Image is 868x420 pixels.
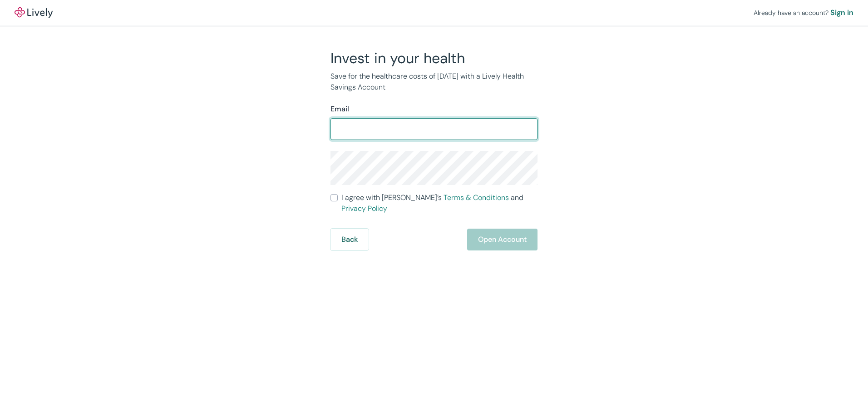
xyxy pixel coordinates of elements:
label: Email [330,104,349,115]
a: LivelyLively [15,7,53,18]
p: Save for the healthcare costs of [DATE] with a Lively Health Savings Account [330,71,538,93]
a: Terms & Conditions [444,193,509,202]
button: Back [330,229,369,250]
div: Already have an account? [754,7,853,18]
a: Privacy Policy [341,204,387,213]
a: Sign in [830,7,853,18]
img: Lively [15,7,53,18]
span: I agree with [PERSON_NAME]’s and [341,192,538,214]
h2: Invest in your health [330,49,538,67]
